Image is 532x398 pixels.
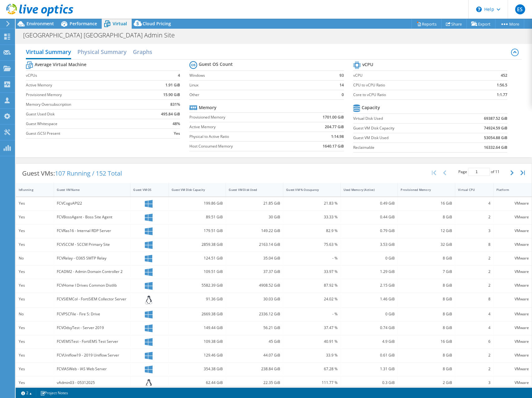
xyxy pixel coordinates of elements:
div: 0.79 GiB [344,227,395,234]
label: Other [189,92,329,98]
div: 6 [458,338,490,345]
div: 3 [458,227,490,234]
div: 4 [458,200,490,207]
div: VMware [496,255,529,262]
div: - % [286,255,338,262]
div: FCVCogsAPI22 [57,200,127,207]
b: 69387.52 GiB [484,115,507,122]
div: 8 GiB [401,282,452,289]
div: 354.38 GiB [172,366,223,372]
div: 0.44 GiB [344,214,395,221]
div: 4908.52 GiB [229,282,280,289]
div: 2.15 GiB [344,282,395,289]
div: 16 GiB [401,338,452,345]
div: 87.92 % [286,282,338,289]
div: Yes [19,214,51,221]
div: Yes [19,352,51,359]
label: vCPU [353,72,472,79]
div: 62.44 GiB [172,379,223,386]
div: VMware [496,282,529,289]
div: 1.31 GiB [344,366,395,372]
div: 33.33 % [286,214,338,221]
div: 2 [458,255,490,262]
span: Virtual [113,21,127,27]
div: No [19,311,51,318]
div: 111.77 % [286,379,338,386]
div: 35.04 GiB [229,255,280,262]
b: 14 [339,82,344,88]
div: 8 GiB [401,255,452,262]
span: 107 Running / 152 Total [55,169,122,177]
div: VMware [496,268,529,275]
div: Guest VM Name [57,188,120,192]
label: Core to vCPU Ratio [353,92,472,98]
div: FCVRas16 - Internal RDP Server [57,227,127,234]
div: 0 GiB [344,311,395,318]
div: Yes [19,324,51,331]
div: Virtual CPU [458,188,483,192]
div: 44.07 GiB [229,352,280,359]
b: 204.77 GiB [325,124,344,130]
div: Guest VM Disk Used [229,188,273,192]
label: Reclaimable [353,144,454,151]
div: No [19,255,51,262]
h1: [GEOGRAPHIC_DATA] [GEOGRAPHIC_DATA] Admin Site [20,32,184,39]
div: 30 GiB [229,214,280,221]
b: 831% [170,101,180,108]
div: 45 GiB [229,338,280,345]
div: 238.84 GiB [229,366,280,372]
div: 2 GiB [401,379,452,386]
a: More [495,19,524,29]
label: Guest Whitespace [26,121,143,127]
label: Provisioned Memory [189,114,295,120]
div: 33.97 % [286,268,338,275]
div: 32 GiB [401,241,452,248]
b: 1:14.98 [331,133,344,140]
label: Memory Oversubscription [26,101,143,108]
div: - % [286,311,338,318]
div: 37.37 GiB [229,268,280,275]
div: 1.29 GiB [344,268,395,275]
div: 129.46 GiB [172,352,223,359]
input: jump to page [468,168,490,176]
b: Capacity [362,104,380,111]
label: Guest VM Disk Used [353,135,454,141]
b: 15.90 GiB [163,92,180,98]
div: FCVUniflow19 - 2019 Uniflow Server [57,352,127,359]
b: Yes [174,130,180,137]
b: 1:1.77 [497,92,507,98]
div: 2859.38 GiB [172,241,223,248]
label: Guest Used Disk [26,111,143,117]
h2: Virtual Summary [26,46,71,59]
div: 89.51 GiB [172,214,223,221]
div: 199.86 GiB [172,200,223,207]
b: 452 [501,72,507,79]
div: Yes [19,366,51,372]
b: 1.91 GiB [165,82,180,88]
div: FCVBossAgent - Boss Site Agent [57,214,127,221]
div: 37.47 % [286,324,338,331]
b: 1701.00 GiB [323,114,344,120]
div: FCVRelay - O365 SMTP Relay [57,255,127,262]
label: CPU to vCPU Ratio [353,82,472,88]
div: FCVPSCFile - Fire S: Drive [57,311,127,318]
div: 5582.39 GiB [172,282,223,289]
div: VMware [496,200,529,207]
label: Windows [189,72,329,79]
div: Yes [19,200,51,207]
div: 21.85 GiB [229,200,280,207]
div: Platform [496,188,521,192]
div: Yes [19,282,51,289]
div: 3 [458,379,490,386]
svg: \n [476,7,482,12]
div: VMware [496,227,529,234]
label: Host Consumed Memory [189,143,295,149]
div: 2336.12 GiB [229,311,280,318]
b: vCPU [362,61,373,68]
div: 21.83 % [286,200,338,207]
div: 30.03 GiB [229,296,280,303]
div: Yes [19,379,51,386]
a: Share [441,19,467,29]
div: 3.53 GiB [344,241,395,248]
div: FCVSIEMCol - FortiSIEM Collector Server [57,296,127,303]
